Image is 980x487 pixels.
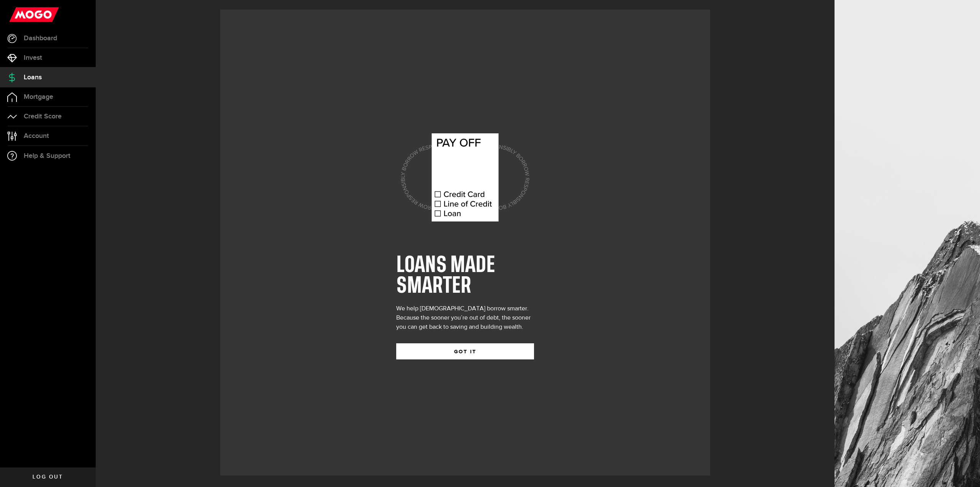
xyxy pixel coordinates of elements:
h1: LOANS MADE SMARTER [396,255,534,297]
span: Credit Score [24,113,62,120]
span: Loans [24,74,42,81]
span: Invest [24,54,42,61]
span: Help & Support [24,152,70,159]
span: Dashboard [24,35,57,42]
span: Log out [33,474,63,480]
div: We help [DEMOGRAPHIC_DATA] borrow smarter. Because the sooner you’re out of debt, the sooner you ... [396,304,534,332]
button: GOT IT [396,343,534,359]
span: Account [24,133,49,139]
span: Mortgage [24,93,53,100]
